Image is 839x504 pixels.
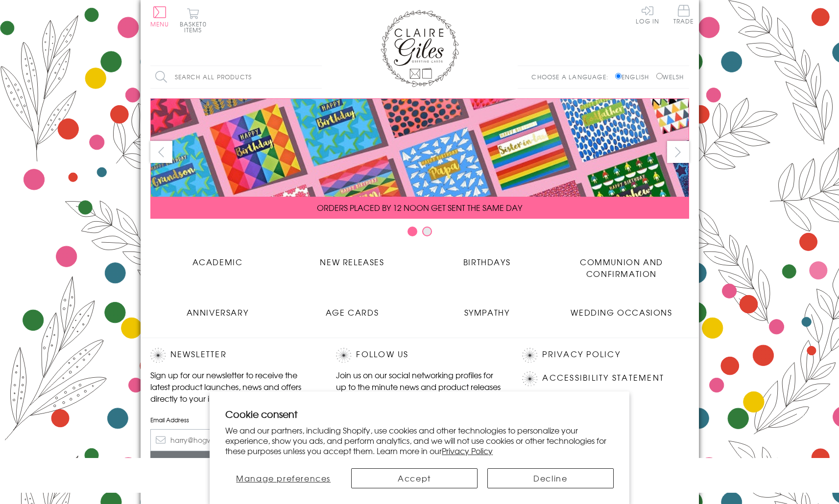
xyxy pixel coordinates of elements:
[656,72,684,81] label: Welsh
[320,256,384,268] span: New Releases
[187,306,249,318] span: Anniversary
[542,348,620,361] a: Privacy Policy
[463,256,510,268] span: Birthdays
[236,472,331,484] span: Manage preferences
[571,306,672,318] span: Wedding Occasions
[150,429,317,451] input: harry@hogwarts.edu
[317,202,522,213] span: ORDERS PLACED BY 12 NOON GET SENT THE SAME DAY
[150,369,317,404] p: Sign up for our newsletter to receive the latest product launches, news and offers directly to yo...
[150,299,285,318] a: Anniversary
[464,306,510,318] span: Sympathy
[285,249,420,268] a: New Releases
[420,299,554,318] a: Sympathy
[150,451,317,473] input: Subscribe
[150,20,169,28] span: Menu
[150,141,172,163] button: prev
[192,256,243,268] span: Academic
[150,66,322,88] input: Search all products
[312,66,322,88] input: Search
[673,5,694,24] span: Trade
[150,226,689,241] div: Carousel Pagination
[180,8,207,33] button: Basket0 items
[636,5,659,24] a: Log In
[150,348,317,363] h2: Newsletter
[615,73,622,79] input: English
[285,299,420,318] a: Age Cards
[326,306,379,318] span: Age Cards
[381,10,459,87] img: Claire Giles Greetings Cards
[487,468,614,488] button: Decline
[150,415,317,424] label: Email Address
[442,445,493,457] a: Privacy Policy
[656,73,663,79] input: Welsh
[225,425,614,456] p: We and our partners, including Shopify, use cookies and other technologies to personalize your ex...
[673,5,694,26] a: Trade
[615,72,654,81] label: English
[336,348,503,363] h2: Follow Us
[542,371,664,385] a: Accessibility Statement
[422,227,432,236] button: Carousel Page 2
[225,468,341,488] button: Manage preferences
[580,256,663,279] span: Communion and Confirmation
[225,407,614,421] h2: Cookie consent
[554,249,689,279] a: Communion and Confirmation
[554,299,689,318] a: Wedding Occasions
[150,249,285,268] a: Academic
[531,72,613,81] p: Choose a language:
[420,249,554,268] a: Birthdays
[408,227,417,236] button: Carousel Page 1 (Current Slide)
[351,468,478,488] button: Accept
[336,369,503,404] p: Join us on our social networking profiles for up to the minute news and product releases the mome...
[667,141,689,163] button: next
[184,20,207,34] span: 0 items
[150,6,169,27] button: Menu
